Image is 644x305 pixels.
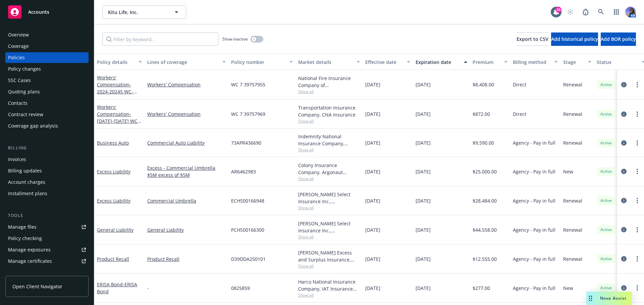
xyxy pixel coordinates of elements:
div: Overview [8,29,29,40]
span: Direct [513,110,526,118]
span: Active [599,227,613,233]
span: [DATE] [416,226,431,233]
a: Workers' Compensation [147,110,226,118]
a: Account charges [5,177,89,187]
span: Active [599,285,613,291]
a: Manage certificates [5,256,89,266]
a: Invoices [5,154,89,165]
div: Manage certificates [8,256,52,266]
span: Open Client Navigator [12,283,62,290]
div: Policies [8,52,25,63]
a: Business Auto [97,140,129,146]
div: Contacts [8,98,28,108]
span: [DATE] [365,285,380,292]
span: D39DDA250101 [231,255,266,262]
span: Agency - Pay in full [513,226,555,233]
span: WC 7 39757955 [231,81,265,88]
span: ECHS00166948 [231,197,264,204]
a: Start snowing [563,5,577,19]
span: PCHS00166300 [231,226,264,233]
span: Add historical policy [551,36,598,42]
span: Export to CSV [517,36,548,42]
a: circleInformation [620,81,628,89]
div: Coverage gap analysis [8,121,58,131]
div: Policy checking [8,233,42,244]
span: Agency - Pay in full [513,255,555,262]
div: SSC Cases [8,75,31,86]
a: General Liability [97,227,133,233]
a: Installment plans [5,188,89,199]
span: $277.00 [473,285,490,292]
button: Effective date [363,54,413,70]
div: National Fire Insurance Company of [GEOGRAPHIC_DATA], CNA Insurance [298,75,360,89]
span: Renewal [563,255,582,262]
div: Harco National Insurance Company, IAT Insurance Group [298,278,360,292]
span: Active [599,256,613,262]
input: Filter by keyword... [102,32,218,46]
span: Agency - Pay in full [513,139,555,146]
a: more [633,139,641,147]
span: Agency - Pay in full [513,168,555,175]
div: Contract review [8,109,43,120]
a: Excess Liability [97,198,130,204]
div: Manage files [8,222,37,232]
a: more [633,167,641,175]
a: Contract review [5,109,89,120]
img: photo [625,7,636,17]
span: [DATE] [365,110,380,118]
span: [DATE] [416,81,431,88]
button: Billing method [510,54,560,70]
span: [DATE] [365,139,380,146]
div: Account charges [8,177,45,187]
a: Overview [5,29,89,40]
div: Colony Insurance Company, Argonaut Insurance Company (Argo), CRC Group [298,162,360,176]
div: Transportation Insurance Company, CNA Insurance [298,104,360,118]
button: Lines of coverage [145,54,228,70]
span: 73APR436690 [231,139,261,146]
a: Commercial Umbrella [147,197,226,204]
span: Show all [298,118,360,124]
span: $12,555.00 [473,255,497,262]
span: [DATE] [416,110,431,118]
div: Stage [563,59,584,66]
span: $44,558.00 [473,226,497,233]
div: Billing updates [8,165,42,176]
a: more [633,110,641,118]
a: Policy changes [5,64,89,74]
div: Coverage [8,41,29,52]
a: more [633,284,641,292]
div: Manage claims [8,267,42,278]
a: circleInformation [620,284,628,292]
span: Active [599,140,613,146]
a: Search [594,5,608,19]
div: Indemnity National Insurance Company, Indemnity National Insurance Company [298,133,360,147]
button: Export to CSV [517,32,548,46]
div: Billing [5,145,89,151]
div: Tools [5,212,89,219]
span: [DATE] [365,255,380,262]
span: AR6462983 [231,168,256,175]
div: Effective date [365,59,403,66]
span: [DATE] [416,255,431,262]
span: [DATE] [416,139,431,146]
a: more [633,226,641,234]
div: [PERSON_NAME] Excess and Surplus Insurance, Inc., [PERSON_NAME] Group, Amwins [298,249,360,263]
a: Accounts [5,3,89,21]
a: more [633,255,641,263]
span: Active [599,168,613,174]
span: [DATE] [416,197,431,204]
span: Show inactive [222,36,248,42]
span: WC 7 39757969 [231,110,265,118]
a: more [633,81,641,89]
span: $28,484.00 [473,197,497,204]
button: Premium [470,54,510,70]
span: Add BOR policy [601,36,636,42]
span: Show all [298,292,360,298]
a: circleInformation [620,197,628,205]
button: Nova Assist [586,292,632,305]
a: circleInformation [620,139,628,147]
span: [DATE] [365,168,380,175]
a: Manage claims [5,267,89,278]
button: Policy details [94,54,145,70]
span: $25,000.00 [473,168,497,175]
